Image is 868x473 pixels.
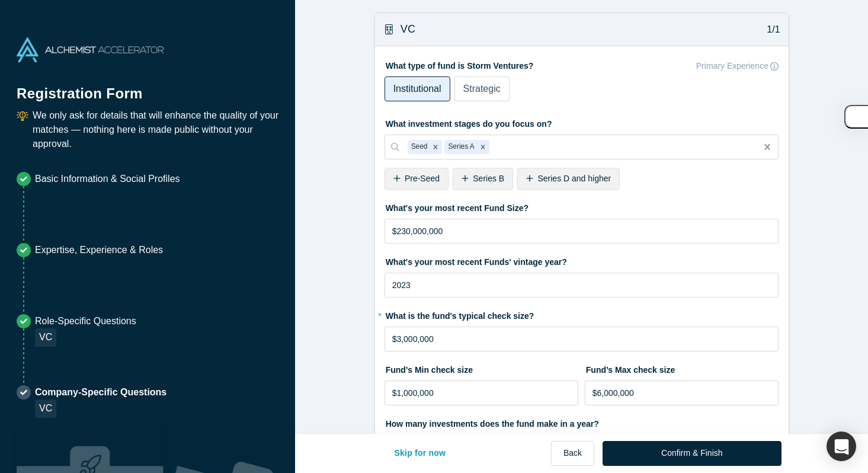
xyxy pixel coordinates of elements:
label: What's your most recent Fund Size? [385,198,779,215]
p: Company-Specific Questions [35,385,166,400]
div: Series D and higher [517,168,620,190]
p: 1/1 [761,23,780,37]
label: How many investments does the fund make in a year? [385,414,779,430]
h3: VC [401,21,416,37]
div: Series A [444,140,476,154]
img: Alchemist Accelerator Logo [17,37,164,62]
label: What's your most recent Funds' vintage year? [385,252,779,269]
label: What type of fund is Storm Ventures? [385,56,779,72]
button: Back [551,441,594,466]
button: Confirm & Finish [603,441,781,466]
span: Series D and higher [537,174,611,183]
div: Seed [408,140,430,154]
button: Skip for now [382,441,459,466]
p: Role-Specific Questions [35,314,136,328]
div: Series B [453,168,513,190]
input: $ [385,381,579,405]
label: What investment stages do you focus on? [385,114,779,130]
p: Basic Information & Social Profiles [35,172,180,186]
span: Pre-Seed [405,174,440,183]
span: Series B [473,174,504,183]
span: Strategic [463,84,501,94]
label: Fund’s Min check size [385,360,579,376]
input: YYYY [385,273,779,298]
span: Institutional [393,84,441,94]
input: $ [385,219,779,244]
p: We only ask for details that will enhance the quality of your matches — nothing here is made publ... [33,108,278,151]
h1: Registration Form [17,71,278,104]
div: Remove Series A [476,140,489,154]
div: VC [35,400,56,418]
label: What is the fund's typical check size? [385,306,779,322]
p: Expertise, Experience & Roles [35,243,163,257]
input: $ [385,327,779,351]
label: Fund’s Max check size [585,360,779,376]
input: $ [585,381,779,405]
div: Pre-Seed [385,168,449,190]
p: Primary Experience [696,60,768,72]
div: VC [35,328,56,347]
div: Remove Seed [429,140,442,154]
